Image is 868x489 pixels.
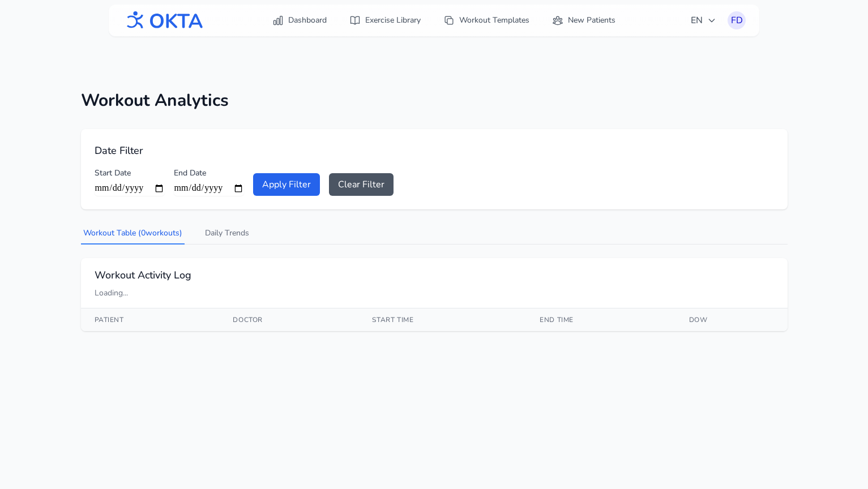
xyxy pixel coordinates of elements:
a: Exercise Library [343,10,427,31]
th: Doctor [219,308,358,331]
button: Daily Trends [203,223,251,244]
label: End Date [174,168,244,179]
button: Apply Filter [253,173,320,196]
button: Clear Filter [329,173,394,196]
button: Workout Table (0workouts) [81,223,185,244]
a: New Patients [545,10,622,31]
th: Start Time [358,308,526,331]
label: Start Date [95,168,165,179]
button: EN [684,9,723,32]
th: Patient [81,308,220,331]
a: Workout Templates [437,10,536,31]
button: FD [728,11,746,29]
a: Dashboard [266,10,333,31]
h2: Date Filter [95,143,774,158]
h1: Workout Analytics [81,91,788,111]
th: DOW [675,308,788,331]
div: Loading... [95,288,774,299]
img: OKTA logo [122,6,204,35]
span: EN [691,14,716,27]
h2: Workout Activity Log [95,267,774,283]
th: End Time [526,308,675,331]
